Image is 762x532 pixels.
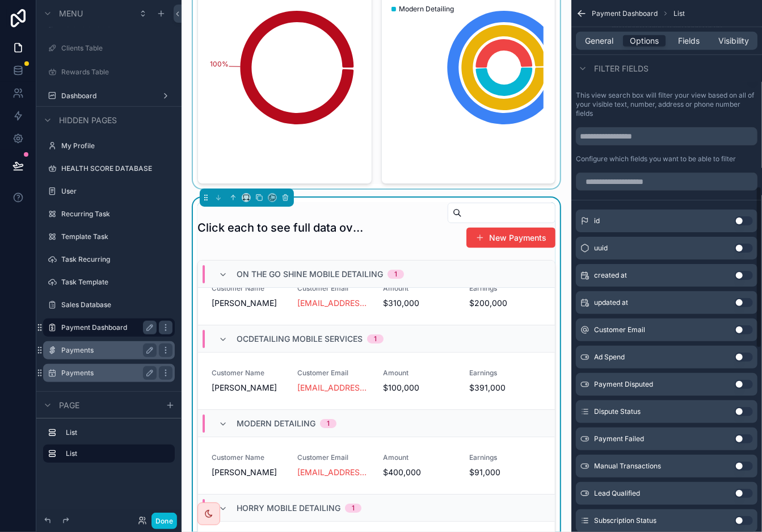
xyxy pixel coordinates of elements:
[297,453,369,462] span: Customer Email
[469,382,541,393] span: $391,000
[384,467,456,478] span: $400,000
[59,400,79,411] span: Page
[237,418,315,429] span: Modern Detailing
[36,418,182,474] div: scrollable content
[384,368,456,378] span: Amount
[469,284,541,293] span: Earnings
[61,323,152,332] label: Payment Dashboard
[212,368,284,378] span: Customer Name
[594,244,608,253] span: uuid
[198,267,555,325] a: Customer Name[PERSON_NAME]Customer Email[EMAIL_ADDRESS][DOMAIN_NAME]Amount$310,000Earnings$200,000
[673,9,685,18] span: List
[212,298,284,309] span: [PERSON_NAME]
[197,220,368,236] h1: Click each to see full data overview
[592,9,658,18] span: Payment Dashboard
[469,467,541,478] span: $91,000
[61,141,172,150] label: My Profile
[297,467,369,478] a: [EMAIL_ADDRESS][DOMAIN_NAME]
[59,8,83,19] span: Menu
[61,187,172,196] label: User
[630,35,659,47] span: Options
[212,382,284,393] span: [PERSON_NAME]
[594,216,600,225] span: id
[594,325,645,334] span: Customer Email
[237,502,340,514] span: Horry Mobile Detailing
[374,334,377,344] div: 1
[394,270,397,279] div: 1
[151,513,177,529] button: Done
[297,368,369,378] span: Customer Email
[61,300,172,309] label: Sales Database
[61,91,157,100] label: Dashboard
[576,154,736,164] label: Configure which fields you want to be able to filter
[61,44,172,53] label: Clients Table
[61,368,152,378] label: Payments
[198,352,555,409] a: Customer Name[PERSON_NAME]Customer Email[EMAIL_ADDRESS][DOMAIN_NAME]Amount$100,000Earnings$391,000
[297,284,369,293] span: Customer Email
[576,91,757,118] label: This view search box will filter your view based on all of your visible text, number, address or ...
[469,298,541,309] span: $200,000
[469,453,541,462] span: Earnings
[594,489,640,498] span: Lead Qualified
[594,434,644,443] span: Payment Failed
[61,346,152,355] label: Payments
[384,298,456,309] span: $310,000
[297,298,369,309] a: [EMAIL_ADDRESS][DOMAIN_NAME]
[212,467,284,478] span: [PERSON_NAME]
[679,35,700,47] span: Fields
[594,407,641,416] span: Dispute Status
[212,453,284,462] span: Customer Name
[594,63,649,74] span: Filter fields
[66,428,170,437] label: List
[237,333,363,345] span: OCDetailing Mobile Services
[719,35,750,47] span: Visibility
[594,298,628,307] span: updated at
[384,284,456,293] span: Amount
[352,504,355,513] div: 1
[469,368,541,378] span: Earnings
[61,278,172,287] label: Task Template
[59,115,117,126] span: Hidden pages
[594,380,653,389] span: Payment Disputed
[61,164,172,173] label: HEALTH SCORE DATABASE
[586,35,614,47] span: General
[384,453,456,462] span: Amount
[61,68,172,77] label: Rewards Table
[594,271,627,280] span: created at
[466,228,555,248] button: New Payments
[384,382,456,393] span: $100,000
[297,382,369,393] a: [EMAIL_ADDRESS][DOMAIN_NAME]
[61,210,172,219] label: Recurring Task
[594,353,625,362] span: Ad Spend
[594,462,661,471] span: Manual Transactions
[237,269,383,280] span: On The Go Shine Mobile Detailing
[61,232,172,241] label: Template Task
[327,419,330,428] div: 1
[61,255,172,264] label: Task Recurring
[66,449,166,458] label: List
[212,284,284,293] span: Customer Name
[198,437,555,494] a: Customer Name[PERSON_NAME]Customer Email[EMAIL_ADDRESS][DOMAIN_NAME]Amount$400,000Earnings$91,000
